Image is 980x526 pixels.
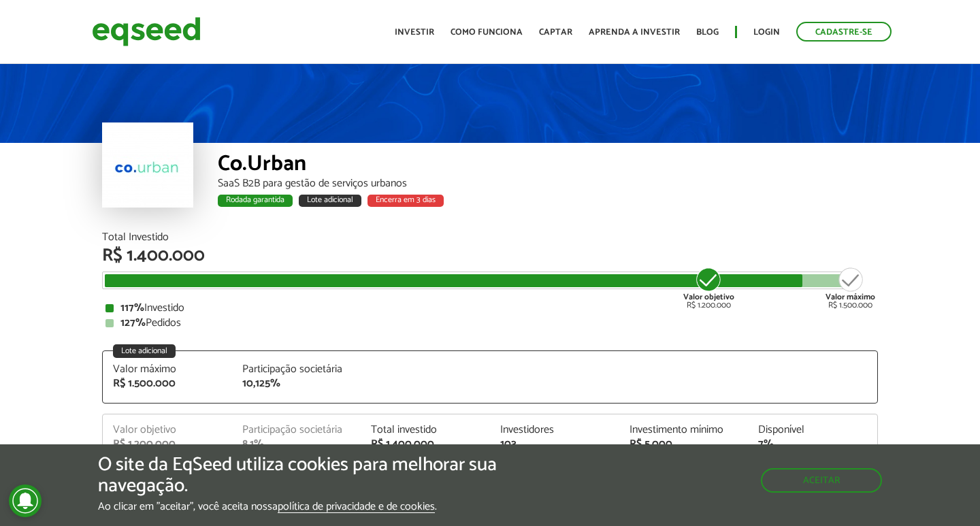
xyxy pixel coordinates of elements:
[367,195,444,207] div: Encerra em 3 dias
[395,28,434,37] a: Investir
[105,318,875,329] div: Pedidos
[102,232,878,243] div: Total Investido
[371,439,480,450] div: R$ 1.400.000
[589,28,680,37] a: Aprenda a investir
[371,425,480,435] div: Total investido
[242,378,351,389] div: 10,125%
[451,28,523,37] a: Como funciona
[98,455,568,497] h5: O site da EqSeed utiliza cookies para melhorar sua navegação.
[758,439,867,450] div: 7%
[630,425,738,435] div: Investimento mínimo
[796,22,892,42] a: Cadastre-se
[753,28,780,37] a: Login
[113,344,176,358] div: Lote adicional
[683,266,734,310] div: R$ 1.200.000
[826,291,875,303] strong: Valor máximo
[218,153,878,178] div: Co.Urban
[278,502,435,513] a: política de privacidade e de cookies
[113,364,222,375] div: Valor máximo
[696,28,719,37] a: Blog
[120,314,146,332] strong: 127%
[92,14,201,50] img: EqSeed
[683,291,734,303] strong: Valor objetivo
[826,266,875,310] div: R$ 1.500.000
[218,195,293,207] div: Rodada garantida
[500,425,609,435] div: Investidores
[242,364,351,375] div: Participação societária
[242,425,351,435] div: Participação societária
[98,500,568,513] p: Ao clicar em "aceitar", você aceita nossa .
[218,178,878,189] div: SaaS B2B para gestão de serviços urbanos
[761,468,882,493] button: Aceitar
[242,439,351,450] div: 8,1%
[299,195,361,207] div: Lote adicional
[113,439,222,450] div: R$ 1.200.000
[630,439,738,450] div: R$ 5.000
[500,439,609,450] div: 103
[758,425,867,435] div: Disponível
[120,299,144,317] strong: 117%
[102,247,878,265] div: R$ 1.400.000
[539,28,572,37] a: Captar
[113,425,222,435] div: Valor objetivo
[105,303,875,314] div: Investido
[113,378,222,389] div: R$ 1.500.000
